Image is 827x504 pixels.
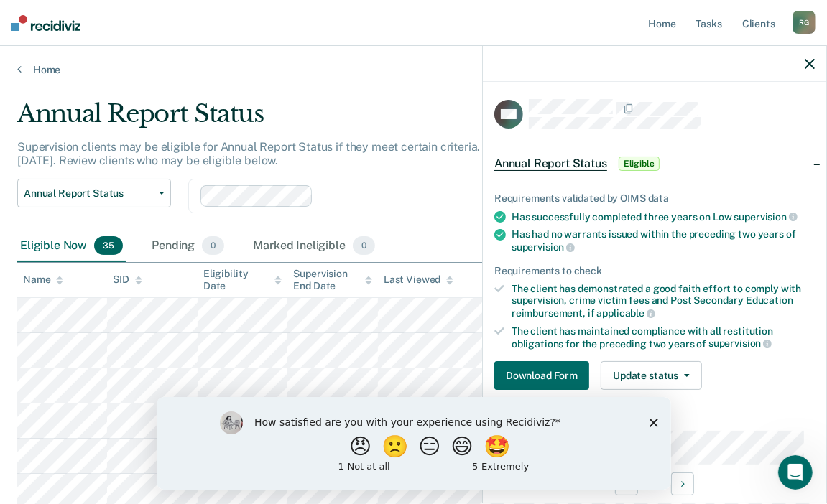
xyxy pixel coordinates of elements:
div: Name [23,274,63,286]
div: The client has demonstrated a good faith effort to comply with supervision, crime victim fees and... [512,283,815,319]
span: Annual Report Status [494,157,607,171]
div: Last Viewed [384,274,453,286]
span: 0 [353,236,375,255]
div: SID [113,274,142,286]
p: Supervision clients may be eligible for Annual Report Status if they meet certain criteria. The o... [17,140,740,167]
div: Requirements to check [494,265,815,277]
span: supervision [512,241,575,253]
a: Home [17,63,810,76]
span: Annual Report Status [24,187,153,200]
div: Has had no warrants issued within the preceding two years of [512,228,815,253]
div: Eligibility Date [203,268,282,292]
div: Supervision End Date [293,268,371,292]
div: Pending [149,230,227,262]
span: supervision [708,337,772,349]
div: The client has maintained compliance with all restitution obligations for the preceding two years of [512,325,815,350]
div: Eligible Now [17,230,126,262]
span: Eligible [619,157,660,171]
div: Has successfully completed three years on Low [512,210,815,223]
div: Annual Report Status [17,99,762,140]
span: applicable [597,307,655,319]
span: 0 [202,236,224,255]
div: Requirements validated by OIMS data [494,192,815,205]
button: Next Opportunity [671,472,694,495]
div: R G [793,11,816,34]
a: Navigate to form link [494,361,595,390]
button: Download Form [494,361,589,390]
iframe: Survey by Kim from Recidiviz [157,397,671,490]
div: Marked Ineligible [250,230,378,262]
span: supervision [734,211,798,223]
div: Annual Report StatusEligible [483,141,826,187]
button: Update status [601,361,702,390]
span: 35 [94,236,123,255]
img: Recidiviz [11,15,80,31]
iframe: Intercom live chat [778,455,813,490]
